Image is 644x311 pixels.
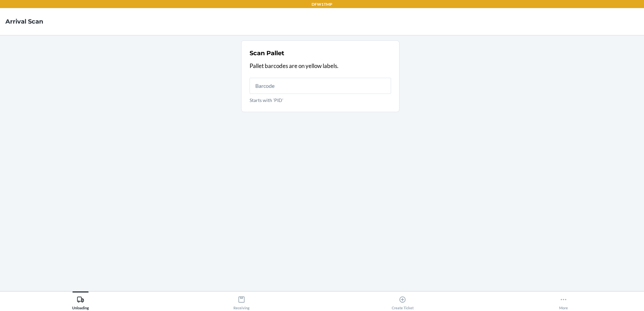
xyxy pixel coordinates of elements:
div: Receiving [233,293,250,310]
h4: Arrival Scan [5,17,43,26]
button: Receiving [161,291,322,310]
p: Starts with 'PID' [250,97,391,104]
div: Unloading [72,293,89,310]
button: More [483,291,644,310]
button: Create Ticket [322,291,483,310]
p: Pallet barcodes are on yellow labels. [250,62,391,70]
h2: Scan Pallet [250,49,284,58]
input: Starts with 'PID' [250,78,391,94]
div: More [559,293,568,310]
div: Create Ticket [392,293,414,310]
p: DFW1TMP [312,1,332,7]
